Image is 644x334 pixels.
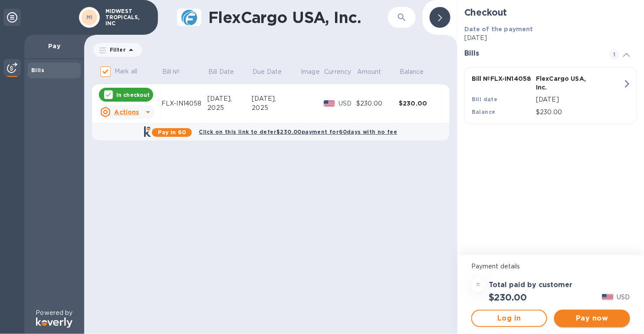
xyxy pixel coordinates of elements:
p: Filter [106,46,126,53]
p: Pay [31,42,77,50]
p: Balance [400,67,424,76]
p: Mark all [115,67,137,76]
span: Amount [357,67,393,76]
h1: FlexCargo USA, Inc. [208,8,368,26]
p: USD [338,99,356,108]
b: Pay in 60 [158,129,186,136]
div: [DATE], [208,94,252,103]
img: USD [324,100,335,106]
p: Payment details [471,262,630,271]
h2: Checkout [464,7,637,18]
p: Due Date [253,67,282,76]
p: [DATE] [536,95,623,104]
p: Amount [357,67,381,76]
b: Date of the payment [464,26,533,33]
p: In checkout [116,91,150,99]
p: Bill Date [208,67,234,76]
span: Balance [400,67,435,76]
img: Logo [36,317,72,328]
p: USD [617,293,630,302]
div: 2025 [252,103,300,112]
div: $230.00 [399,99,441,108]
h3: Bills [464,50,599,58]
p: Bill № FLX-IN14058 [472,74,532,83]
h3: Total paid by customer [489,281,572,289]
p: Powered by [36,308,72,317]
span: Bill Date [208,67,245,76]
p: Bill № [162,67,180,76]
span: 1 [609,50,620,60]
p: MIDWEST TROPICALS, INC [105,8,149,26]
u: Actions [114,109,139,116]
div: FLX-IN14058 [161,99,208,108]
b: Bill date [472,96,498,103]
button: Bill №FLX-IN14058FlexCargo USA, Inc.Bill date[DATE]Balance$230.00 [464,67,637,124]
button: Pay now [554,310,630,327]
img: USD [602,294,614,300]
span: Log in [479,313,539,324]
span: Due Date [253,67,293,76]
b: Balance [472,109,496,115]
div: [DATE], [252,94,300,103]
b: Click on this link to defer $230.00 payment for 60 days with no fee [199,129,397,135]
div: 2025 [208,103,252,112]
span: Bill № [162,67,191,76]
p: Currency [324,67,351,76]
p: $230.00 [536,108,623,117]
h2: $230.00 [489,292,527,303]
div: $230.00 [356,99,399,108]
p: Image [301,67,320,76]
p: [DATE] [464,33,637,43]
div: = [471,278,485,292]
b: MI [86,14,93,20]
b: Bills [31,67,44,73]
span: Pay now [561,313,623,324]
button: Log in [471,310,547,327]
p: FlexCargo USA, Inc. [536,74,597,92]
